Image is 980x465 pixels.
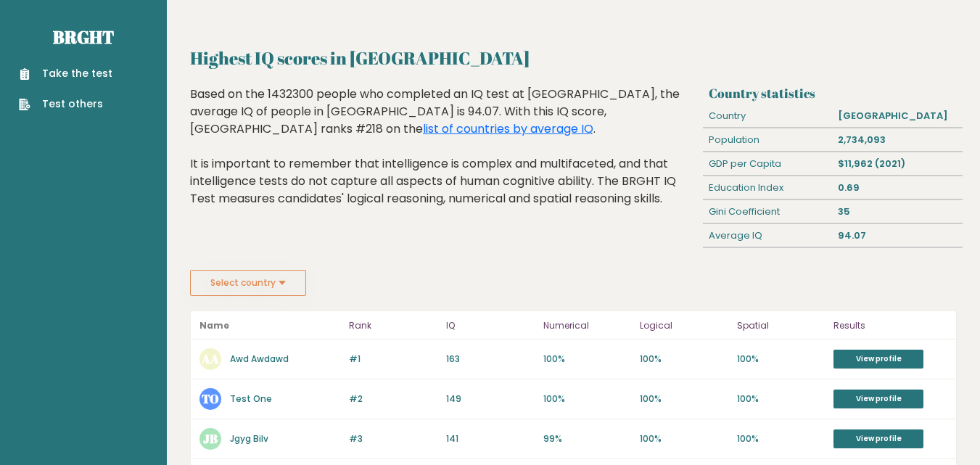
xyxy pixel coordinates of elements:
[446,353,535,366] p: 163
[203,430,218,447] text: JB
[737,317,825,334] p: Spatial
[833,429,923,448] a: View profile
[190,270,306,296] button: Select country
[201,350,219,367] text: AA
[703,200,833,223] div: Gini Coefficient
[230,432,268,445] a: Jgyg Bilv
[833,128,963,152] div: 2,734,093
[833,104,963,128] div: [GEOGRAPHIC_DATA]
[190,45,957,71] h2: Highest IQ scores in [GEOGRAPHIC_DATA]
[703,128,833,152] div: Population
[543,353,632,366] p: 100%
[833,152,963,176] div: $11,962 (2021)
[703,176,833,199] div: Education Index
[202,390,219,407] text: TO
[833,390,923,408] a: View profile
[833,200,963,223] div: 35
[640,353,728,366] p: 100%
[709,86,957,101] h3: Country statistics
[349,432,437,445] p: #3
[833,317,947,334] p: Results
[640,392,728,406] p: 100%
[423,120,593,137] a: list of countries by average IQ
[190,86,698,229] div: Based on the 1432300 people who completed an IQ test at [GEOGRAPHIC_DATA], the average IQ of peop...
[446,317,535,334] p: IQ
[737,432,825,445] p: 100%
[737,353,825,366] p: 100%
[703,104,833,128] div: Country
[349,353,437,366] p: #1
[703,152,833,176] div: GDP per Capita
[737,392,825,406] p: 100%
[53,25,114,49] a: Brght
[446,392,535,406] p: 149
[543,317,632,334] p: Numerical
[446,432,535,445] p: 141
[543,432,632,445] p: 99%
[833,176,963,199] div: 0.69
[19,96,112,112] a: Test others
[640,317,728,334] p: Logical
[199,319,229,332] b: Name
[703,224,833,247] div: Average IQ
[349,317,437,334] p: Rank
[230,353,289,365] a: Awd Awdawd
[543,392,632,406] p: 100%
[640,432,728,445] p: 100%
[833,224,963,247] div: 94.07
[230,392,272,405] a: Test One
[833,350,923,369] a: View profile
[19,66,112,81] a: Take the test
[349,392,437,406] p: #2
